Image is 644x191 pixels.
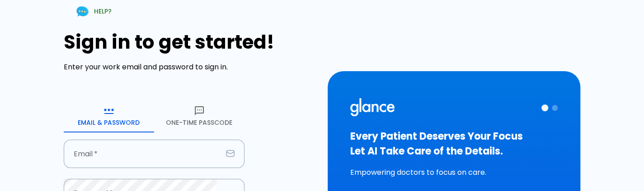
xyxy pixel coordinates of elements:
[64,31,317,53] h1: Sign in to get started!
[64,100,154,132] button: Email & Password
[64,140,222,168] input: dr.ahmed@clinic.com
[154,100,244,132] button: One-Time Passcode
[350,129,558,159] h3: Every Patient Deserves Your Focus Let AI Take Care of the Details.
[350,167,558,178] p: Empowering doctors to focus on care.
[75,4,90,19] img: Chat Support
[64,62,317,73] p: Enter your work email and password to sign in.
